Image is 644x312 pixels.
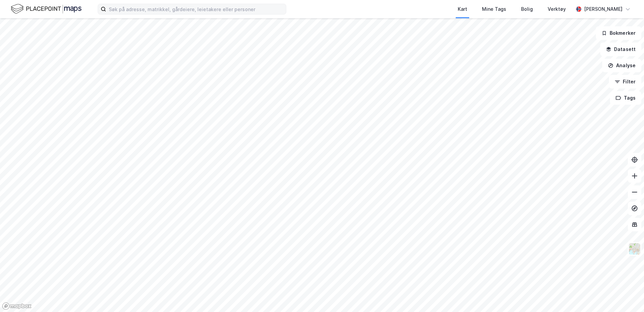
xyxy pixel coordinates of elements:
[548,5,566,13] div: Verktøy
[482,5,506,13] div: Mine Tags
[11,3,82,15] img: logo.f888ab2527a4732fd821a326f86c7f29.svg
[106,4,286,14] input: Søk på adresse, matrikkel, gårdeiere, leietakere eller personer
[458,5,467,13] div: Kart
[521,5,533,13] div: Bolig
[584,5,622,13] div: [PERSON_NAME]
[610,280,644,312] iframe: Chat Widget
